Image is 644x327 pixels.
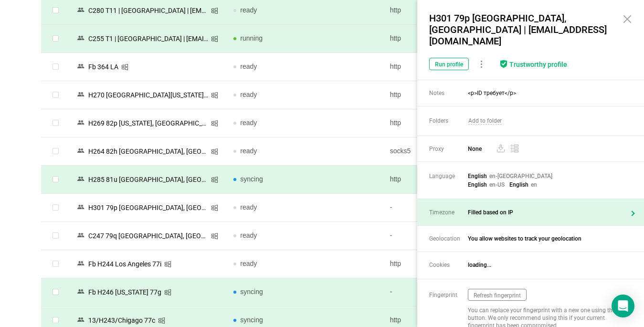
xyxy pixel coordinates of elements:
[468,117,502,125] span: Add to folder
[240,232,257,239] span: ready
[164,261,171,268] i: icon: windows
[612,295,634,317] div: Open Intercom Messenger
[240,63,257,70] span: ready
[240,147,257,155] span: ready
[429,292,467,298] span: Fingerprint
[211,7,218,14] i: icon: windows
[85,201,211,214] div: Н301 79p [GEOGRAPHIC_DATA], [GEOGRAPHIC_DATA] | [EMAIL_ADDRESS][DOMAIN_NAME]
[240,260,257,267] span: ready
[211,204,218,211] i: icon: windows
[429,146,467,152] span: Proxy
[240,288,263,295] span: syncing
[240,316,263,324] span: syncing
[240,175,263,183] span: syncing
[382,137,538,166] td: socks5
[85,89,211,101] div: Н270 [GEOGRAPHIC_DATA][US_STATE]/ [EMAIL_ADDRESS][DOMAIN_NAME]
[85,230,211,242] div: C247 79q [GEOGRAPHIC_DATA], [GEOGRAPHIC_DATA] | [EMAIL_ADDRESS][DOMAIN_NAME]
[85,314,158,327] div: 13/Н243/Chigago 77c
[211,176,218,183] i: icon: windows
[211,232,218,240] i: icon: windows
[240,6,257,14] span: ready
[429,117,467,124] span: Folders
[429,90,467,100] span: Notes
[382,194,538,222] td: -
[468,289,527,301] button: Refresh fingerprint
[382,109,538,137] td: http
[531,181,537,188] span: en
[426,10,612,50] div: Н301 79p [GEOGRAPHIC_DATA], [GEOGRAPHIC_DATA] | [EMAIL_ADDRESS][DOMAIN_NAME]
[382,81,538,109] td: http
[468,262,491,269] span: loading...
[240,119,257,127] span: ready
[468,209,625,216] span: Filled based on IP
[468,144,624,154] span: None
[85,61,121,73] div: Fb 364 LA
[429,173,467,179] span: Language
[211,35,218,42] i: icon: windows
[240,203,257,211] span: ready
[85,145,211,158] div: Н264 82h [GEOGRAPHIC_DATA], [GEOGRAPHIC_DATA]/ [EMAIL_ADDRESS][DOMAIN_NAME]
[211,92,218,99] i: icon: windows
[429,209,467,216] span: Timezone
[158,317,165,324] i: icon: windows
[240,91,257,98] span: ready
[382,25,538,53] td: http
[85,4,211,17] div: C280 T11 | [GEOGRAPHIC_DATA] | [EMAIL_ADDRESS][DOMAIN_NAME]
[164,289,171,296] i: icon: windows
[468,173,487,179] span: English
[468,181,487,188] span: English
[240,34,263,42] span: running
[85,173,211,186] div: Н285 81u [GEOGRAPHIC_DATA], [GEOGRAPHIC_DATA]/ [EMAIL_ADDRESS][DOMAIN_NAME]
[382,166,538,194] td: http
[509,61,567,69] div: Trustworthy profile
[85,258,164,270] div: Fb Н244 Los Angeles 77i
[85,117,211,129] div: Н269 82p [US_STATE], [GEOGRAPHIC_DATA]/ [EMAIL_ADDRESS][DOMAIN_NAME]
[121,63,128,71] i: icon: windows
[211,120,218,127] i: icon: windows
[509,181,528,188] span: English
[211,148,218,155] i: icon: windows
[382,53,538,81] td: http
[382,278,538,306] td: -
[382,222,538,250] td: -
[489,181,505,188] span: en-US
[85,286,164,298] div: Fb Н246 [US_STATE] 77g
[468,235,625,242] span: You allow websites to track your geolocation
[85,32,211,45] div: C255 T1 | [GEOGRAPHIC_DATA] | [EMAIL_ADDRESS][DOMAIN_NAME]
[464,86,633,100] span: <p>ID требует</p>
[429,58,469,70] button: Run profile
[489,173,552,179] span: en-[GEOGRAPHIC_DATA]
[382,250,538,278] td: http
[429,262,467,268] span: Cookies
[429,235,467,242] span: Geolocation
